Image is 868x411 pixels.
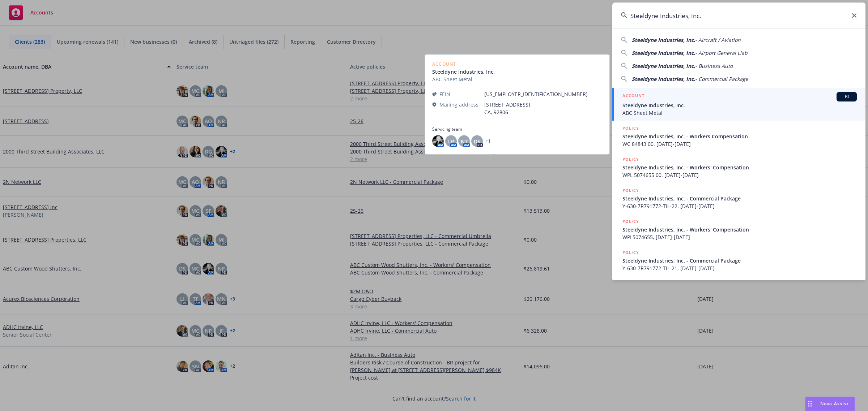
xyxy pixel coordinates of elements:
span: Y-630-7R791772-TIL-22, [DATE]-[DATE] [622,202,857,210]
span: Steeldyne Industries, Inc. - Workers' Compensation [622,226,857,233]
h5: POLICY [622,156,639,163]
h5: POLICY [622,218,639,225]
span: Steeldyne Industries, Inc. [632,49,695,56]
span: WC 84843 00, [DATE]-[DATE] [622,140,857,148]
span: Steeldyne Industries, Inc. - Workers' Compensation [622,164,857,171]
a: POLICYSteeldyne Industries, Inc. - Commercial PackageY-630-7R791772-TIL-22, [DATE]-[DATE] [612,183,865,214]
span: Steeldyne Industries, Inc. [632,75,695,82]
h5: ACCOUNT [622,92,644,101]
span: Steeldyne Industries, Inc. [632,36,695,43]
span: Steeldyne Industries, Inc. [622,101,857,109]
span: - Aircraft / Aviation [695,36,741,43]
div: Drag to move [805,397,814,411]
h5: POLICY [622,125,639,132]
span: ABC Sheet Metal [622,109,857,117]
a: POLICYSteeldyne Industries, Inc. - Workers' CompensationWPL5074655, [DATE]-[DATE] [612,214,865,245]
span: BI [839,94,854,100]
a: ACCOUNTBISteeldyne Industries, Inc.ABC Sheet Metal [612,88,865,121]
button: Nova Assist [805,397,855,411]
span: - Business Auto [695,62,733,69]
a: POLICYSteeldyne Industries, Inc. - Commercial PackageY-630-7R791772-TIL-21, [DATE]-[DATE] [612,245,865,276]
h5: POLICY [622,249,639,256]
input: Search... [612,3,865,29]
span: - Commercial Package [695,75,748,82]
span: Steeldyne Industries, Inc. [632,62,695,69]
span: Steeldyne Industries, Inc. - Commercial Package [622,195,857,202]
a: POLICYSteeldyne Industries, Inc. - Workers CompensationWC 84843 00, [DATE]-[DATE] [612,121,865,152]
h5: POLICY [622,187,639,194]
span: Nova Assist [820,401,849,407]
span: Steeldyne Industries, Inc. - Commercial Package [622,257,857,264]
span: WPL 5074655 00, [DATE]-[DATE] [622,171,857,179]
span: Steeldyne Industries, Inc. - Workers Compensation [622,133,857,140]
a: POLICYSteeldyne Industries, Inc. - Workers' CompensationWPL 5074655 00, [DATE]-[DATE] [612,152,865,183]
span: Y-630-7R791772-TIL-21, [DATE]-[DATE] [622,264,857,272]
span: - Airport General Liab [695,49,748,56]
span: WPL5074655, [DATE]-[DATE] [622,233,857,241]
